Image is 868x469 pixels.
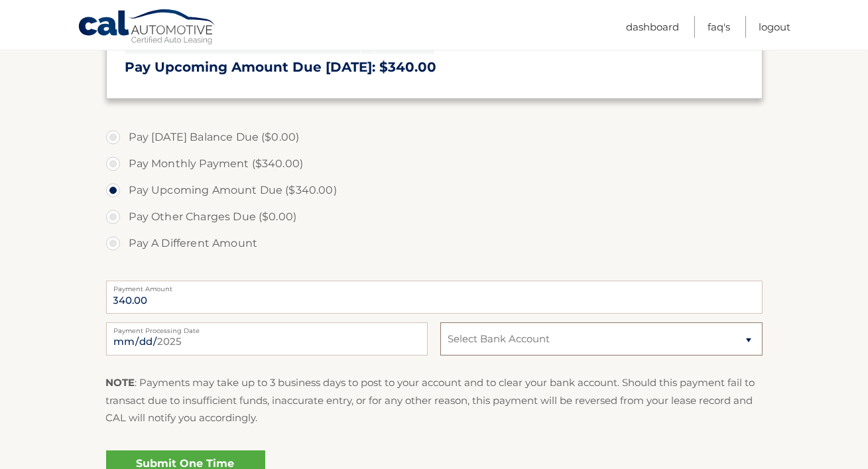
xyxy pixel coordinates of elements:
label: Pay Upcoming Amount Due ($340.00) [106,177,763,204]
label: Payment Amount [106,281,763,291]
a: FAQ's [708,16,730,38]
strong: NOTE [106,376,135,389]
label: Pay A Different Amount [106,230,763,257]
label: Pay Monthly Payment ($340.00) [106,151,763,177]
label: Pay [DATE] Balance Due ($0.00) [106,124,763,151]
a: Logout [759,16,790,38]
label: Payment Processing Date [106,322,428,333]
label: Pay Other Charges Due ($0.00) [106,204,763,230]
input: Payment Date [106,322,428,356]
p: : Payments may take up to 3 business days to post to your account and to clear your bank account.... [106,374,763,427]
input: Payment Amount [106,281,763,314]
a: Dashboard [626,16,679,38]
a: Cal Automotive [78,9,217,47]
h3: Pay Upcoming Amount Due [DATE]: $340.00 [125,59,743,76]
